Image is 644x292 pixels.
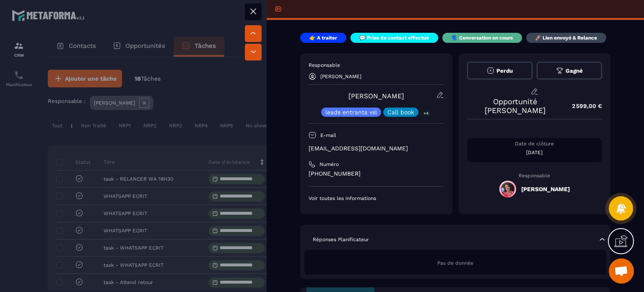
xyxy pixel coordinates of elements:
p: 👉 A traiter [309,34,337,41]
p: Responsable [309,62,444,68]
p: [EMAIL_ADDRESS][DOMAIN_NAME] [309,145,444,153]
h5: [PERSON_NAME] [521,186,570,192]
p: 🚀 Lien envoyé & Relance [535,34,597,41]
p: Numéro [319,161,339,168]
p: 🗣️ Conversation en cours [452,34,513,41]
p: 2 599,00 € [563,98,602,114]
p: Réponses Planificateur [313,236,369,243]
button: Gagné [537,62,602,79]
p: 💬 Prise de contact effectué [359,34,429,41]
p: [PERSON_NAME] [320,74,361,79]
span: Gagné [566,68,583,74]
button: Perdu [467,62,532,79]
p: Voir toutes les informations [309,195,444,202]
p: Call book [387,109,414,115]
span: Pas de donnée [437,260,473,266]
p: Date de clôture [467,140,602,147]
div: Ouvrir le chat [609,258,634,284]
p: [DATE] [467,149,602,156]
p: leads entrants vsl [325,109,377,115]
span: Perdu [496,68,513,74]
p: +4 [421,109,431,118]
p: [PHONE_NUMBER] [309,170,444,178]
p: E-mail [320,132,336,139]
p: Opportunité [PERSON_NAME] [467,97,564,115]
a: [PERSON_NAME] [348,92,404,100]
p: Responsable [467,173,602,179]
